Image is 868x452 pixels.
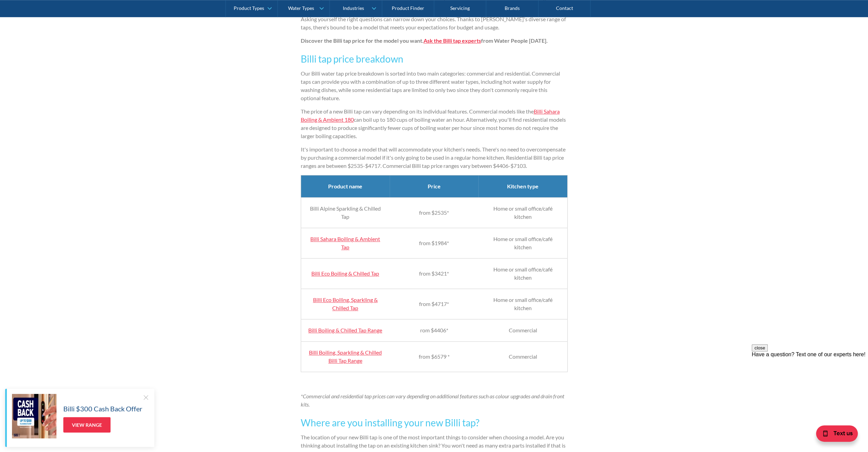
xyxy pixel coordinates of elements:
td: Home or small office/café kitchen [478,197,567,228]
p: ‍ [301,379,568,387]
a: Billi Boiling & Chilled Tap Range [308,327,382,333]
strong: Product name [328,183,362,189]
p: Our Billi water tap price breakdown is sorted into two main categories: commercial and residentia... [301,69,568,102]
div: Product Types [234,5,264,11]
td: from $2535* [390,197,479,228]
td: Home or small office/café kitchen [478,289,567,319]
a: Ask the Billi tap experts [424,37,481,44]
a: View Range [63,417,111,433]
td: from $6579 * [390,341,479,372]
td: from $3421* [390,258,479,289]
p: Asking yourself the right questions can narrow down your choices. Thanks to [PERSON_NAME]'s diver... [301,15,568,31]
a: Billi Boiling, Sparkling & Chilled Billi Tap Range [309,349,382,364]
div: Industries [342,5,364,11]
em: *Commercial and residential tap prices can vary depending on additional features such as colour u... [301,393,564,408]
a: Billi Sahara Boiling & Ambient 180 [301,108,560,123]
h3: Where are you installing your new Billi tap? [301,415,568,430]
div: Water Types [288,5,314,11]
td: Commercial [478,319,567,341]
td: Billi Alpine Sparkling & Chilled Tap [301,197,390,228]
td: rom $4406* [390,319,479,341]
td: Commercial [478,341,567,372]
strong: Kitchen type [507,183,539,189]
p: It's important to choose a model that will accommodate your kitchen's needs. There's no need to o... [301,145,568,170]
p: The price of a new Billi tap can vary depending on its individual features. Commercial models lik... [301,107,568,140]
td: Home or small office/café kitchen [478,228,567,258]
td: Home or small office/café kitchen [478,258,567,289]
h3: Billi tap price breakdown [301,52,568,66]
td: from $4717* [390,289,479,319]
iframe: podium webchat widget prompt [752,344,868,426]
a: Billi Eco Boiling & Chilled Tap [311,270,379,277]
strong: Discover the Billi tap price for the model you want. [301,37,424,44]
a: Billi Sahara Boiling & Ambient Tap [310,236,380,250]
a: Billi Eco Boiling, Sparkling & Chilled Tap [313,296,378,311]
img: Billi $300 Cash Back Offer [12,394,56,438]
strong: Price [427,183,440,189]
strong: from Water People [DATE]. [481,37,548,44]
h5: Billi $300 Cash Back Offer [63,403,142,414]
iframe: podium webchat widget bubble [800,418,868,452]
td: from $1984* [390,228,479,258]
